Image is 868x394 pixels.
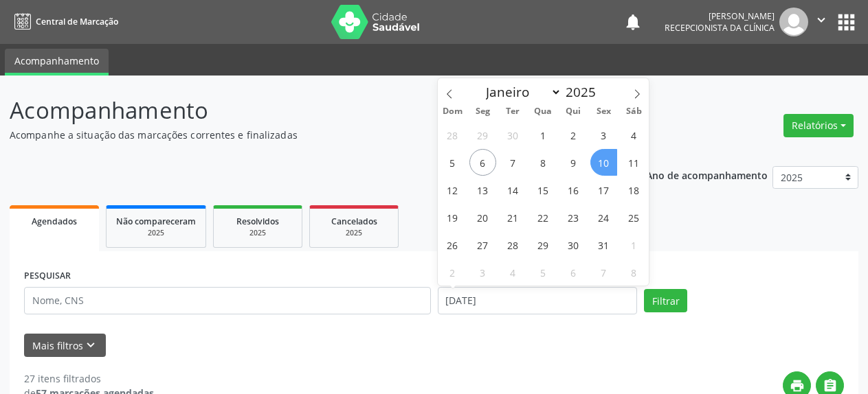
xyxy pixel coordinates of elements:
span: Outubro 15, 2025 [530,176,557,203]
span: Outubro 14, 2025 [500,176,526,203]
button: Mais filtroskeyboard_arrow_down [24,334,106,358]
span: Resolvidos [236,216,279,227]
div: 2025 [223,228,292,238]
div: 2025 [320,228,388,238]
span: Sex [588,107,619,116]
span: Novembro 6, 2025 [560,259,587,286]
span: Recepcionista da clínica [665,22,775,34]
span: Outubro 11, 2025 [621,149,647,176]
span: Outubro 2, 2025 [560,121,587,148]
input: Year [561,83,607,101]
input: Nome, CNS [24,287,431,314]
div: 27 itens filtrados [24,371,154,386]
p: Acompanhamento [10,93,604,128]
span: Novembro 7, 2025 [590,259,617,286]
span: Outubro 28, 2025 [500,231,526,258]
span: Outubro 10, 2025 [590,149,617,176]
span: Outubro 16, 2025 [560,176,587,203]
span: Ter [498,107,528,116]
button: apps [834,10,858,34]
span: Qua [528,107,558,116]
i: keyboard_arrow_down [83,338,98,353]
a: Central de Marcação [10,10,118,33]
span: Agendados [32,216,77,227]
span: Outubro 21, 2025 [500,204,526,231]
span: Outubro 24, 2025 [590,204,617,231]
span: Outubro 13, 2025 [469,176,496,203]
i:  [814,12,829,27]
span: Outubro 9, 2025 [560,149,587,176]
input: Selecione um intervalo [438,287,638,314]
span: Outubro 17, 2025 [590,176,617,203]
button: notifications [623,12,643,32]
span: Novembro 2, 2025 [439,259,466,286]
span: Qui [558,107,588,116]
button:  [808,8,834,36]
div: [PERSON_NAME] [665,10,775,22]
label: PESQUISAR [24,266,71,287]
span: Outubro 19, 2025 [439,204,466,231]
span: Outubro 26, 2025 [439,231,466,258]
span: Outubro 20, 2025 [469,204,496,231]
span: Novembro 8, 2025 [621,259,647,286]
span: Outubro 4, 2025 [621,121,647,148]
span: Setembro 28, 2025 [439,121,466,148]
span: Outubro 8, 2025 [530,149,557,176]
span: Novembro 5, 2025 [530,259,557,286]
span: Setembro 30, 2025 [500,121,526,148]
span: Seg [467,107,498,116]
span: Outubro 30, 2025 [560,231,587,258]
span: Outubro 25, 2025 [621,204,647,231]
button: Filtrar [644,289,687,312]
select: Month [480,82,562,102]
span: Central de Marcação [36,16,118,27]
span: Outubro 1, 2025 [530,121,557,148]
img: img [779,8,808,36]
span: Outubro 23, 2025 [560,204,587,231]
span: Outubro 6, 2025 [469,149,496,176]
span: Sáb [619,107,649,116]
i:  [823,378,838,393]
span: Outubro 3, 2025 [590,121,617,148]
span: Não compareceram [116,216,196,227]
span: Outubro 5, 2025 [439,149,466,176]
span: Cancelados [331,216,377,227]
p: Ano de acompanhamento [646,166,768,183]
span: Novembro 4, 2025 [500,259,526,286]
span: Dom [438,107,468,116]
a: Acompanhamento [5,49,109,76]
span: Novembro 1, 2025 [621,231,647,258]
span: Outubro 12, 2025 [439,176,466,203]
span: Outubro 29, 2025 [530,231,557,258]
span: Setembro 29, 2025 [469,121,496,148]
span: Outubro 7, 2025 [500,149,526,176]
div: 2025 [116,228,196,238]
span: Outubro 18, 2025 [621,176,647,203]
p: Acompanhe a situação das marcações correntes e finalizadas [10,128,604,142]
span: Novembro 3, 2025 [469,259,496,286]
i: print [790,378,805,393]
span: Outubro 27, 2025 [469,231,496,258]
button: Relatórios [783,114,854,137]
span: Outubro 22, 2025 [530,204,557,231]
span: Outubro 31, 2025 [590,231,617,258]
